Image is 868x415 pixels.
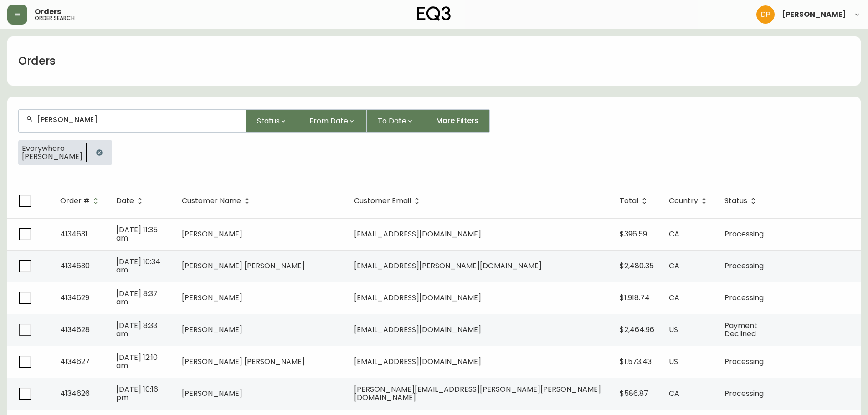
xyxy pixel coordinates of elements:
[116,225,158,243] span: [DATE] 11:35 am
[620,198,638,204] span: Total
[354,198,411,204] span: Customer Email
[669,197,710,205] span: Country
[669,261,679,271] span: CA
[417,6,451,21] img: logo
[669,198,698,204] span: Country
[724,229,764,239] span: Processing
[620,356,652,367] span: $1,573.43
[756,5,775,24] img: b0154ba12ae69382d64d2f3159806b19
[257,115,280,127] span: Status
[116,256,160,275] span: [DATE] 10:34 am
[782,11,846,18] span: [PERSON_NAME]
[669,292,679,303] span: CA
[724,197,759,205] span: Status
[669,388,679,399] span: CA
[620,292,650,303] span: $1,918.74
[298,109,367,133] button: From Date
[354,356,481,367] span: [EMAIL_ADDRESS][DOMAIN_NAME]
[669,324,678,335] span: US
[620,324,654,335] span: $2,464.96
[18,53,56,69] h1: Orders
[354,384,601,403] span: [PERSON_NAME][EMAIL_ADDRESS][PERSON_NAME][PERSON_NAME][DOMAIN_NAME]
[22,153,82,161] span: [PERSON_NAME]
[724,261,764,271] span: Processing
[116,198,134,204] span: Date
[354,197,423,205] span: Customer Email
[436,116,478,126] span: More Filters
[354,324,481,335] span: [EMAIL_ADDRESS][DOMAIN_NAME]
[354,229,481,239] span: [EMAIL_ADDRESS][DOMAIN_NAME]
[60,324,90,335] span: 4134628
[182,197,253,205] span: Customer Name
[60,292,89,303] span: 4134629
[60,261,90,271] span: 4134630
[182,356,305,367] span: [PERSON_NAME] [PERSON_NAME]
[60,388,90,399] span: 4134626
[246,109,298,133] button: Status
[425,109,490,133] button: More Filters
[116,288,158,307] span: [DATE] 8:37 am
[60,197,102,205] span: Order #
[35,15,75,21] h5: order search
[182,388,242,399] span: [PERSON_NAME]
[116,197,146,205] span: Date
[620,388,648,399] span: $586.87
[182,198,241,204] span: Customer Name
[182,324,242,335] span: [PERSON_NAME]
[37,115,238,124] input: Search
[724,388,764,399] span: Processing
[367,109,425,133] button: To Date
[669,356,678,367] span: US
[669,229,679,239] span: CA
[182,229,242,239] span: [PERSON_NAME]
[35,8,61,15] span: Orders
[724,356,764,367] span: Processing
[22,144,82,153] span: Everywhere
[182,292,242,303] span: [PERSON_NAME]
[182,261,305,271] span: [PERSON_NAME] [PERSON_NAME]
[354,261,542,271] span: [EMAIL_ADDRESS][PERSON_NAME][DOMAIN_NAME]
[60,356,90,367] span: 4134627
[620,229,647,239] span: $396.59
[724,292,764,303] span: Processing
[60,229,87,239] span: 4134631
[116,352,158,371] span: [DATE] 12:10 am
[620,261,654,271] span: $2,480.35
[309,115,348,127] span: From Date
[354,292,481,303] span: [EMAIL_ADDRESS][DOMAIN_NAME]
[60,198,90,204] span: Order #
[620,197,650,205] span: Total
[378,115,406,127] span: To Date
[116,384,158,403] span: [DATE] 10:16 pm
[116,320,157,339] span: [DATE] 8:33 am
[724,320,757,339] span: Payment Declined
[724,198,747,204] span: Status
